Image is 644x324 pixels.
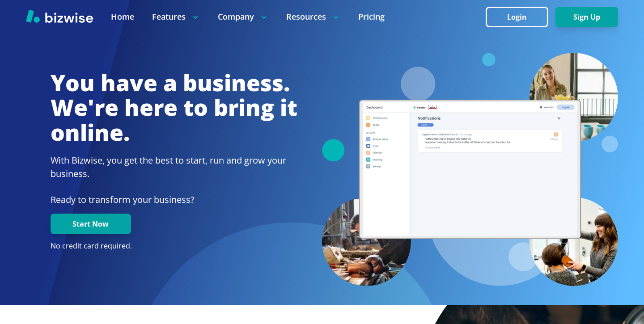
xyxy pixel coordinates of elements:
[111,11,134,22] a: Home
[486,7,548,27] button: Login
[51,154,297,181] h2: With Bizwise, you get the best to start, run and grow your business.
[555,7,618,27] button: Sign Up
[286,11,340,22] p: Resources
[358,11,385,22] a: Pricing
[51,71,297,145] h1: You have a business. We're here to bring it online.
[51,220,131,228] a: Start Now
[51,193,297,206] p: Ready to transform your business?
[555,13,618,21] a: Sign Up
[218,11,268,22] p: Company
[26,9,93,23] img: Bizwise Logo
[51,241,297,251] p: No credit card required.
[51,214,131,234] button: Start Now
[486,13,555,21] a: Login
[152,11,200,22] p: Features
